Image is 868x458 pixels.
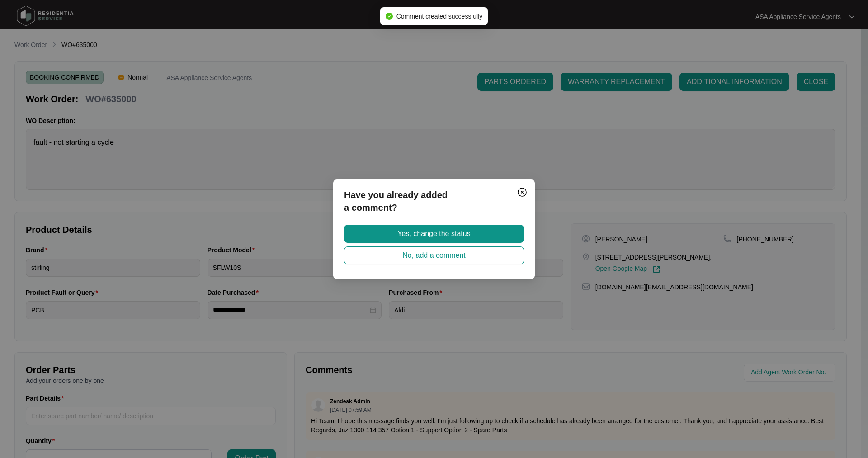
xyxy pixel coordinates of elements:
span: No, add a comment [402,250,466,261]
p: a comment? [344,201,524,214]
span: Yes, change the status [397,228,470,239]
span: check-circle [386,13,393,20]
button: Close [515,185,529,199]
p: Have you already added [344,189,524,201]
button: No, add a comment [344,246,524,264]
button: Yes, change the status [344,225,524,243]
span: Comment created successfully [396,13,483,20]
img: closeCircle [517,187,528,198]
